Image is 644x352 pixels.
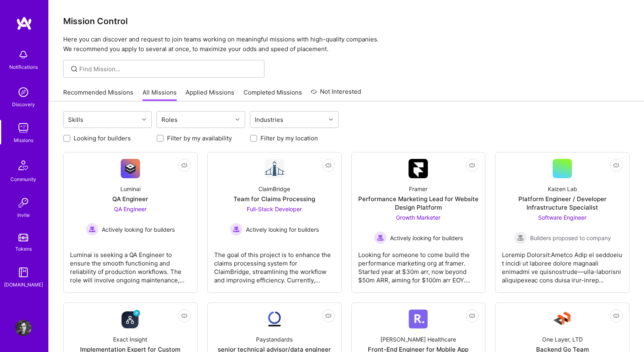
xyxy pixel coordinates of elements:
i: icon EyeClosed [181,313,188,319]
span: Growth Marketer [396,214,440,221]
i: icon EyeClosed [325,313,332,319]
div: One Layer, LTD [542,335,583,344]
span: Builders proposed to company [530,234,611,242]
img: Company Logo [409,159,428,178]
div: The goal of this project is to enhance the claims processing system for ClaimBridge, streamlining... [214,244,335,284]
div: Tokens [15,245,32,253]
img: Company Logo [553,309,572,329]
i: icon EyeClosed [469,162,475,169]
div: Team for Claims Processing [233,195,315,203]
h3: Mission Control [63,16,630,26]
div: Platform Engineer / Developer Infrastructure Specialist [502,195,623,212]
span: Full-Stack Developer [247,206,302,212]
a: Recommended Missions [63,88,133,101]
div: Performance Marketing Lead for Website Design Platform [358,195,479,212]
i: icon EyeClosed [613,162,619,169]
img: Community [14,156,33,175]
i: icon EyeClosed [469,313,475,319]
img: Builders proposed to company [514,231,527,244]
a: Kaizen LabPlatform Engineer / Developer Infrastructure SpecialistSoftware Engineer Builders propo... [502,159,623,286]
img: discovery [15,84,31,100]
img: Actively looking for builders [230,223,243,236]
a: All Missions [142,88,177,101]
div: Industries [253,114,285,126]
span: Software Engineer [538,214,586,221]
div: Invite [17,211,30,219]
i: icon EyeClosed [325,162,332,169]
a: Company LogoFramerPerformance Marketing Lead for Website Design PlatformGrowth Marketer Actively ... [358,159,479,286]
div: Framer [409,185,427,193]
img: tokens [19,234,28,241]
img: teamwork [15,120,31,136]
div: Notifications [9,63,38,71]
div: Community [10,175,36,183]
img: Company Logo [409,309,428,329]
img: Invite [15,195,31,211]
a: Completed Missions [244,88,302,101]
div: Luminai is seeking a QA Engineer to ensure the smooth functioning and reliability of production w... [70,244,191,284]
div: Exact Insight [113,335,147,344]
div: Luminai [120,185,140,193]
i: icon Chevron [329,117,333,121]
div: QA Engineer [112,195,148,203]
div: [PERSON_NAME] Healthcare [380,335,456,344]
span: Actively looking for builders [390,234,463,242]
div: [DOMAIN_NAME] [4,280,43,289]
a: User Avatar [13,320,33,336]
label: Looking for builders [74,134,131,142]
div: Kaizen Lab [548,185,577,193]
img: Company Logo [265,159,284,178]
div: Loremip Dolorsit:Ametco Adip el seddoeiu t incidi ut laboree dolore magnaali enimadmi ve quisnost... [502,244,623,284]
img: Actively looking for builders [86,223,99,236]
i: icon Chevron [235,117,239,121]
img: Company Logo [121,309,140,329]
img: Company Logo [265,309,284,329]
label: Filter by my availability [167,134,232,142]
a: Company LogoClaimBridgeTeam for Claims ProcessingFull-Stack Developer Actively looking for builde... [214,159,335,286]
i: icon SearchGrey [70,64,79,74]
a: Applied Missions [186,88,234,101]
i: icon EyeClosed [181,162,188,169]
label: Filter by my location [260,134,318,142]
img: logo [16,16,32,31]
p: Here you can discover and request to join teams working on meaningful missions with high-quality ... [63,35,630,54]
input: Find Mission... [79,65,258,73]
div: Discovery [12,100,35,109]
a: Not Interested [311,87,361,101]
div: ClaimBridge [258,185,290,193]
div: Roles [159,114,180,126]
img: Actively looking for builders [374,231,387,244]
div: Missions [14,136,33,144]
a: Company LogoLuminaiQA EngineerQA Engineer Actively looking for buildersActively looking for build... [70,159,191,286]
div: Looking for someone to come build the performance marketing org at framer. Started year at $30m a... [358,244,479,284]
i: icon Chevron [142,117,146,121]
span: Actively looking for builders [246,225,319,234]
img: User Avatar [15,320,31,336]
div: Paystandards [256,335,293,344]
i: icon EyeClosed [613,313,619,319]
img: guide book [15,264,31,280]
div: Skills [66,114,85,126]
img: bell [15,47,31,63]
span: Actively looking for builders [102,225,175,234]
span: QA Engineer [114,206,147,212]
img: Company Logo [121,159,140,178]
